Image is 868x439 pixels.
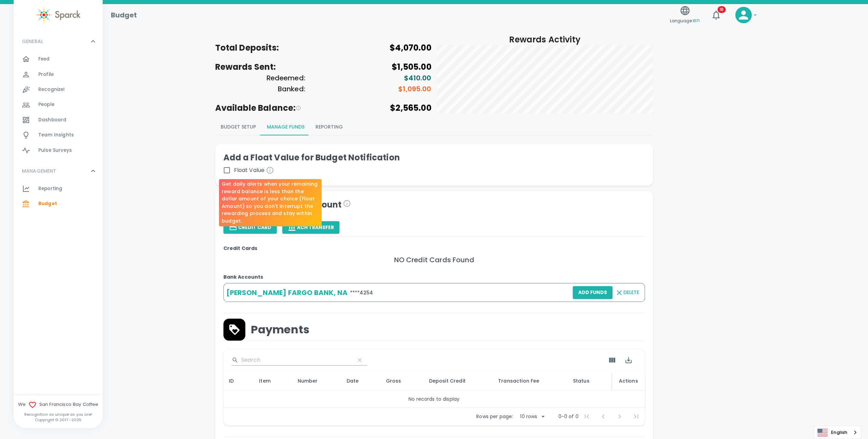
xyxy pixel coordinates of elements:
span: Previous Page [595,408,611,425]
h4: Add Funds To Your Account [223,199,645,210]
span: 16 [717,6,726,13]
a: Dashboard [14,112,103,128]
div: Number [297,377,335,385]
div: People [14,97,103,112]
h5: $2,565.00 [323,103,431,114]
span: Payments [251,323,309,336]
h5: $1,505.00 [323,62,431,72]
div: Transaction Fee [498,377,562,385]
button: Language:en [667,3,702,27]
input: Search [241,355,349,365]
div: MANAGEMENT [14,181,103,214]
button: Reporting [310,119,348,135]
b: Credit Cards [223,245,258,252]
h6: Redeemed: [215,72,305,83]
span: Dashboard [38,117,66,123]
a: Pulse Surveys [14,143,103,158]
button: Budget Setup [215,119,261,135]
span: People [38,101,54,108]
h5: Add a Float Value for Budget Notification [223,152,645,163]
a: Sparck logo [14,7,103,23]
span: Budget [38,200,57,207]
a: English [814,426,861,439]
div: GENERAL [14,31,103,52]
span: First Page [579,408,595,425]
svg: Get daily alerts when your remaining reward balance is less than the dollar amount of your choice... [266,166,274,174]
h1: Budget [111,10,137,21]
p: Recognition as unique as you are! [14,412,103,417]
div: 10 rows [518,413,539,420]
svg: This is the estimated balance based on the scenario planning and what you have currently deposite... [296,105,301,111]
svg: Search [232,357,238,363]
a: Recognize! [14,82,103,97]
h5: $4,070.00 [323,42,431,53]
a: Profile [14,67,103,82]
a: Budget [14,196,103,211]
button: Credit Card [223,221,277,234]
div: Budgeting page report [215,119,653,135]
div: Get daily alerts when your remaining reward balance is less than the dollar amount of your choice... [219,179,322,226]
p: 0-0 of 0 [558,413,578,420]
span: Next Page [611,408,628,425]
p: Copyright © 2017 - 2025 [14,417,103,423]
span: Delete [623,288,639,297]
span: Last Page [628,408,644,425]
p: MANAGEMENT [22,168,56,174]
div: MANAGEMENT [14,161,103,181]
a: Feed [14,52,103,67]
h6: Banked: [215,83,305,94]
div: ID [229,377,248,385]
div: Deposit Credit [429,377,487,385]
span: Language: [670,16,700,25]
a: Team Insights [14,128,103,143]
b: Bank Accounts [223,274,263,280]
img: Sparck logo [36,7,80,23]
td: No records to display [223,391,645,408]
button: Export [620,352,637,368]
span: Profile [38,71,54,78]
button: Delete [612,286,642,299]
span: We San Francisco Bay Coffee [14,401,103,409]
div: Gross [386,377,418,385]
div: Date [347,377,375,385]
span: Pulse Surveys [38,147,72,154]
p: Rows per page: [476,413,513,420]
h6: [PERSON_NAME] FARGO BANK, NA [226,287,348,298]
button: ACH Transfer [282,221,339,234]
svg: Please allow 3-4 business days for the funds to be added to your personalized rewards store. You ... [343,199,351,208]
span: Float Value [234,166,274,174]
button: Show Columns [604,352,620,368]
div: Language [814,426,861,439]
h6: $410.00 [305,72,431,83]
h6: $1,095.00 [305,83,431,94]
h5: Total Deposits: [215,42,323,53]
a: Reporting [14,181,103,196]
span: Reporting [38,185,62,192]
span: Recognize! [38,86,65,93]
p: GENERAL [22,38,43,45]
button: Add Funds [573,286,612,299]
span: en [693,16,700,24]
button: 16 [708,7,724,23]
aside: Language selected: English [814,426,861,439]
h5: Available Balance: [215,103,323,114]
h5: Rewards Activity [437,34,653,45]
button: Manage Funds [261,119,310,135]
div: Item [259,377,286,385]
h5: Rewards Sent: [215,62,323,72]
div: Status [573,377,607,385]
span: Team Insights [38,132,74,138]
h6: NO Credit Cards Found [223,254,645,265]
span: Feed [38,56,50,63]
div: GENERAL [14,52,103,161]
